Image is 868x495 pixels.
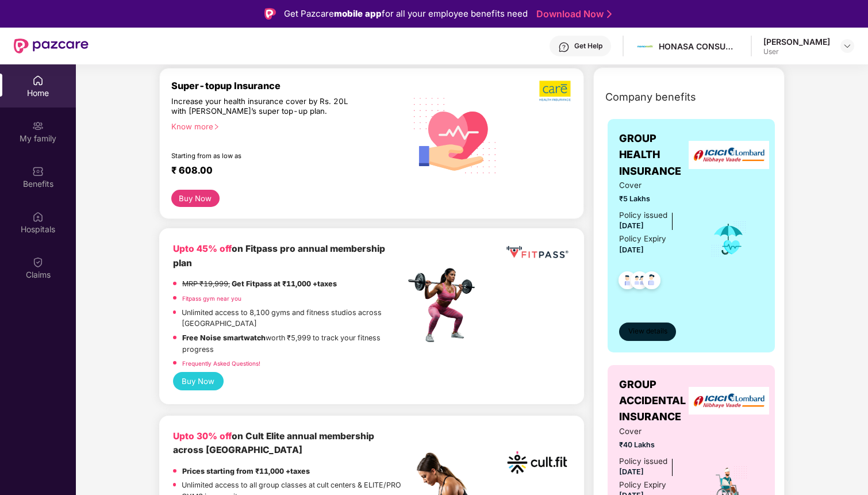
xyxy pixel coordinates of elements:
img: svg+xml;base64,PHN2ZyB3aWR0aD0iMjAiIGhlaWdodD0iMjAiIHZpZXdCb3g9IjAgMCAyMCAyMCIgZmlsbD0ibm9uZSIgeG... [32,120,44,132]
b: on Fitpass pro annual membership plan [173,243,385,268]
img: svg+xml;base64,PHN2ZyBpZD0iQmVuZWZpdHMiIHhtbG5zPSJodHRwOi8vd3d3LnczLm9yZy8yMDAwL3N2ZyIgd2lkdGg9Ij... [32,166,44,177]
p: Unlimited access to 8,100 gyms and fitness studios across [GEOGRAPHIC_DATA] [182,307,405,329]
button: Buy Now [173,372,224,390]
span: [DATE] [619,221,644,230]
span: View details [628,326,667,337]
div: [PERSON_NAME] [763,36,830,47]
img: Mamaearth%20Logo.jpg [637,38,654,55]
span: GROUP HEALTH INSURANCE [619,131,694,179]
div: Know more [171,122,398,130]
div: User [763,47,830,56]
span: GROUP ACCIDENTAL INSURANCE [619,377,694,425]
strong: Free Noise smartwatch [182,333,266,342]
span: ₹40 Lakhs [619,439,694,451]
button: View details [619,323,676,341]
img: svg+xml;base64,PHN2ZyB4bWxucz0iaHR0cDovL3d3dy53My5vcmcvMjAwMC9zdmciIHdpZHRoPSI0OC45NDMiIGhlaWdodD... [637,268,666,296]
strong: Get Fitpass at ₹11,000 +taxes [232,279,337,288]
img: New Pazcare Logo [14,39,89,53]
img: svg+xml;base64,PHN2ZyB4bWxucz0iaHR0cDovL3d3dy53My5vcmcvMjAwMC9zdmciIHdpZHRoPSI0OC45NDMiIGhlaWdodD... [613,268,642,296]
img: svg+xml;base64,PHN2ZyB4bWxucz0iaHR0cDovL3d3dy53My5vcmcvMjAwMC9zdmciIHdpZHRoPSI0OC45MTUiIGhlaWdodD... [625,268,654,296]
strong: Prices starting from ₹11,000 +taxes [182,467,310,475]
img: svg+xml;base64,PHN2ZyBpZD0iSG9tZSIgeG1sbnM9Imh0dHA6Ly93d3cudzMub3JnLzIwMDAvc3ZnIiB3aWR0aD0iMjAiIG... [32,75,44,86]
div: Super-topup Insurance [171,80,405,91]
div: Get Pazcare for all your employee benefits need [284,7,528,21]
div: ₹ 608.00 [171,164,394,178]
b: Upto 30% off [173,431,232,442]
span: ₹5 Lakhs [619,193,694,205]
img: svg+xml;base64,PHN2ZyBpZD0iSG9zcGl0YWxzIiB4bWxucz0iaHR0cDovL3d3dy53My5vcmcvMjAwMC9zdmciIHdpZHRoPS... [32,211,44,222]
span: [DATE] [619,245,644,254]
del: MRP ₹19,999, [182,279,230,288]
img: svg+xml;base64,PHN2ZyBpZD0iQ2xhaW0iIHhtbG5zPSJodHRwOi8vd3d3LnczLm9yZy8yMDAwL3N2ZyIgd2lkdGg9IjIwIi... [32,256,44,268]
span: right [213,124,220,130]
img: Stroke [607,8,612,20]
div: Policy Expiry [619,479,666,491]
a: Download Now [536,8,608,20]
img: svg+xml;base64,PHN2ZyBpZD0iSGVscC0zMngzMiIgeG1sbnM9Imh0dHA6Ly93d3cudzMub3JnLzIwMDAvc3ZnIiB3aWR0aD... [558,41,570,53]
span: Cover [619,179,694,191]
button: Buy Now [171,190,220,207]
div: Get Help [574,41,602,51]
span: [DATE] [619,467,644,476]
strong: mobile app [334,8,382,19]
img: svg+xml;base64,PHN2ZyB4bWxucz0iaHR0cDovL3d3dy53My5vcmcvMjAwMC9zdmciIHhtbG5zOnhsaW5rPSJodHRwOi8vd3... [405,84,505,186]
div: Policy issued [619,209,667,221]
img: insurerLogo [689,387,769,415]
img: icon [710,220,747,258]
a: Fitpass gym near you [182,295,241,302]
p: worth ₹5,999 to track your fitness progress [182,332,405,355]
div: HONASA CONSUMER LIMITED [659,41,739,52]
img: b5dec4f62d2307b9de63beb79f102df3.png [539,80,572,102]
b: Upto 45% off [173,243,232,254]
div: Policy Expiry [619,233,666,245]
img: fpp.png [405,265,485,346]
b: on Cult Elite annual membership across [GEOGRAPHIC_DATA] [173,431,374,455]
span: Cover [619,425,694,438]
a: Frequently Asked Questions! [182,360,260,367]
img: svg+xml;base64,PHN2ZyBpZD0iRHJvcGRvd24tMzJ4MzIiIHhtbG5zPSJodHRwOi8vd3d3LnczLm9yZy8yMDAwL3N2ZyIgd2... [843,41,852,51]
div: Policy issued [619,455,667,467]
img: insurerLogo [689,141,769,169]
span: Company benefits [605,89,696,105]
div: Starting from as low as [171,152,356,160]
div: Increase your health insurance cover by Rs. 20L with [PERSON_NAME]’s super top-up plan. [171,97,355,117]
img: Logo [264,8,276,20]
img: fppp.png [504,242,570,263]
